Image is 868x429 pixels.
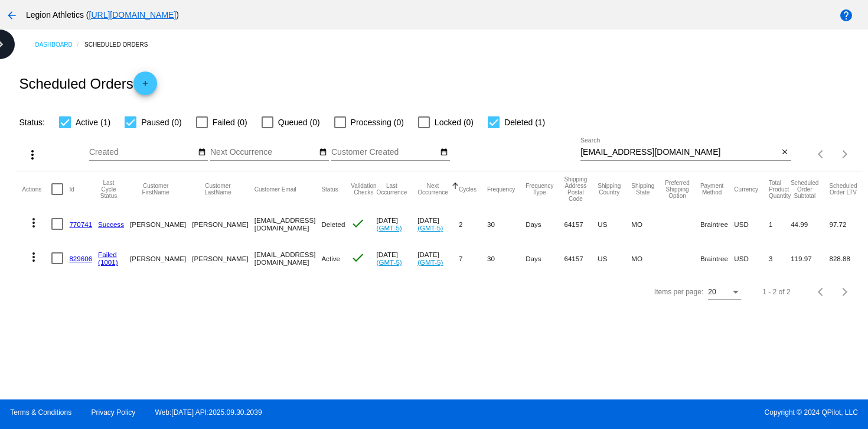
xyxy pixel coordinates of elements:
mat-icon: close [781,148,789,157]
span: Active (1) [76,115,110,129]
mat-icon: more_vert [27,250,41,264]
mat-icon: help [839,8,853,22]
a: (GMT-5) [377,224,402,232]
div: Items per page: [654,288,703,296]
button: Change sorting for Cycles [459,186,477,193]
a: Failed [98,251,117,258]
mat-cell: [DATE] [417,241,459,275]
a: Scheduled Orders [84,35,158,54]
button: Change sorting for Frequency [487,186,515,193]
span: Status: [19,118,45,127]
mat-cell: [PERSON_NAME] [130,241,192,275]
mat-cell: [EMAIL_ADDRESS][DOMAIN_NAME] [254,207,322,241]
mat-cell: USD [734,207,769,241]
a: Web:[DATE] API:2025.09.30.2039 [155,408,262,417]
mat-cell: 64157 [564,207,598,241]
mat-cell: [DATE] [377,241,418,275]
mat-cell: 2 [459,207,487,241]
mat-icon: date_range [440,148,448,157]
mat-cell: 97.72 [829,207,867,241]
mat-cell: 30 [487,207,526,241]
button: Change sorting for Status [321,186,338,193]
a: Terms & Conditions [10,408,71,417]
button: Previous page [810,280,833,304]
span: Failed (0) [213,115,247,129]
mat-icon: date_range [198,148,206,157]
mat-cell: 3 [769,241,791,275]
button: Change sorting for PaymentMethod.Type [700,183,723,196]
a: (1001) [98,258,118,266]
button: Change sorting for Subtotal [791,180,818,199]
span: Paused (0) [141,115,181,129]
mat-select: Items per page: [708,288,741,297]
input: Customer Created [331,148,438,157]
mat-cell: [DATE] [377,207,418,241]
mat-icon: check [351,216,365,230]
span: Legion Athletics ( ) [26,10,179,19]
mat-cell: US [598,207,631,241]
button: Change sorting for LifetimeValue [829,183,857,196]
button: Change sorting for CurrencyIso [734,186,758,193]
mat-icon: add [138,79,152,93]
button: Change sorting for ShippingPostcode [564,176,587,202]
a: [URL][DOMAIN_NAME] [89,10,177,19]
button: Change sorting for ShippingCountry [598,183,621,196]
mat-cell: [DATE] [417,207,459,241]
mat-cell: US [598,241,631,275]
button: Next page [833,280,857,304]
button: Change sorting for CustomerLastName [192,183,243,196]
mat-cell: [PERSON_NAME] [192,241,254,275]
button: Change sorting for PreferredShippingOption [665,180,690,199]
mat-cell: 828.88 [829,241,867,275]
span: 20 [708,288,716,296]
a: 829606 [69,255,92,262]
mat-header-cell: Validation Checks [351,171,376,207]
mat-cell: Braintree [700,241,734,275]
mat-cell: 7 [459,241,487,275]
button: Clear [779,147,791,159]
a: (GMT-5) [377,258,402,266]
span: Queued (0) [278,115,320,129]
span: Active [321,255,340,262]
span: Processing (0) [351,115,404,129]
a: Dashboard [35,35,84,54]
mat-header-cell: Actions [22,171,51,207]
mat-cell: Days [526,207,564,241]
mat-cell: [EMAIL_ADDRESS][DOMAIN_NAME] [254,241,322,275]
mat-cell: 30 [487,241,526,275]
mat-cell: MO [631,207,665,241]
a: Success [98,220,124,228]
button: Change sorting for ShippingState [631,183,654,196]
button: Change sorting for CustomerEmail [254,186,296,193]
button: Change sorting for FrequencyType [526,183,553,196]
span: Locked (0) [435,115,474,129]
mat-cell: USD [734,241,769,275]
mat-icon: arrow_back [5,8,19,22]
a: (GMT-5) [417,258,443,266]
mat-cell: Days [526,241,564,275]
span: Deleted [321,220,345,228]
mat-icon: more_vert [25,148,40,162]
h2: Scheduled Orders [19,71,156,95]
input: Next Occurrence [210,148,316,157]
mat-cell: 119.97 [791,241,829,275]
button: Change sorting for CustomerFirstName [130,183,181,196]
mat-cell: MO [631,241,665,275]
button: Change sorting for Id [69,186,74,193]
mat-header-cell: Total Product Quantity [769,171,791,207]
button: Change sorting for LastOccurrenceUtc [377,183,407,196]
mat-cell: [PERSON_NAME] [192,207,254,241]
mat-cell: 64157 [564,241,598,275]
input: Created [89,148,195,157]
a: Privacy Policy [92,408,136,417]
mat-icon: more_vert [27,216,41,230]
button: Change sorting for LastProcessingCycleId [98,180,119,199]
span: Copyright © 2024 QPilot, LLC [444,408,858,417]
span: Deleted (1) [504,115,545,129]
div: 1 - 2 of 2 [762,288,790,296]
mat-cell: [PERSON_NAME] [130,207,192,241]
button: Previous page [810,142,833,166]
input: Search [580,148,779,157]
a: 770741 [69,220,92,228]
mat-cell: Braintree [700,207,734,241]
